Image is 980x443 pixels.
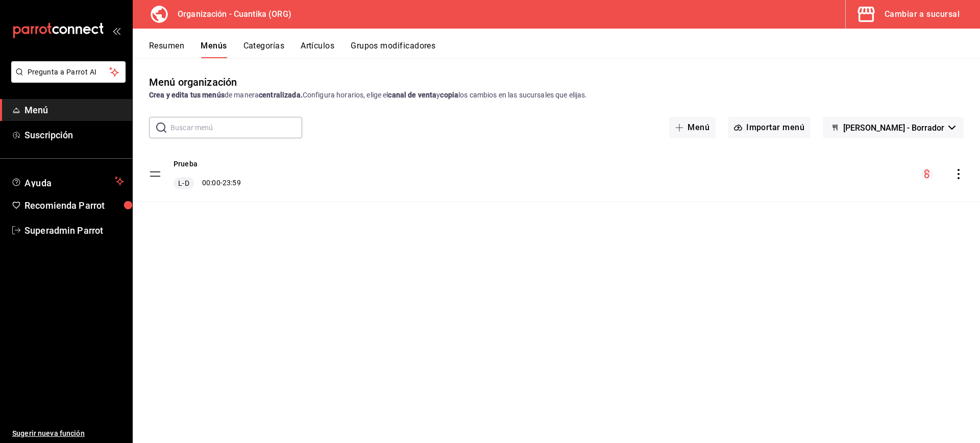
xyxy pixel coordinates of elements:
[24,175,111,187] span: Ayuda
[149,91,225,99] strong: Crea y edita tus menús
[149,168,161,180] button: drag
[351,41,435,58] button: Grupos modificadores
[24,224,124,237] span: Superadmin Parrot
[149,41,184,58] button: Resumen
[669,117,716,138] button: Menú
[170,117,302,138] input: Buscar menú
[953,169,964,179] button: actions
[12,428,124,439] span: Sugerir nueva función
[843,123,944,133] span: [PERSON_NAME] - Borrador
[243,41,285,58] button: Categorías
[885,7,960,21] div: Cambiar a sucursal
[11,61,126,83] button: Pregunta a Parrot AI
[169,8,291,20] h3: Organización - Cuantika (ORG)
[823,117,964,138] button: [PERSON_NAME] - Borrador
[133,146,980,202] table: menu-maker-table
[24,128,124,142] span: Suscripción
[728,117,811,138] button: Importar menú
[259,91,303,99] strong: centralizada.
[176,178,191,188] span: L-D
[149,41,980,58] div: navigation tabs
[301,41,334,58] button: Artículos
[112,27,120,35] button: open_drawer_menu
[174,177,241,189] div: 00:00 - 23:59
[149,90,964,101] div: de manera Configura horarios, elige el y los cambios en las sucursales que elijas.
[24,103,124,117] span: Menú
[201,41,227,58] button: Menús
[7,74,126,85] a: Pregunta a Parrot AI
[388,91,436,99] strong: canal de venta
[440,91,458,99] strong: copia
[28,67,110,78] span: Pregunta a Parrot AI
[24,199,124,212] span: Recomienda Parrot
[149,75,237,90] div: Menú organización
[174,159,198,169] button: Prueba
